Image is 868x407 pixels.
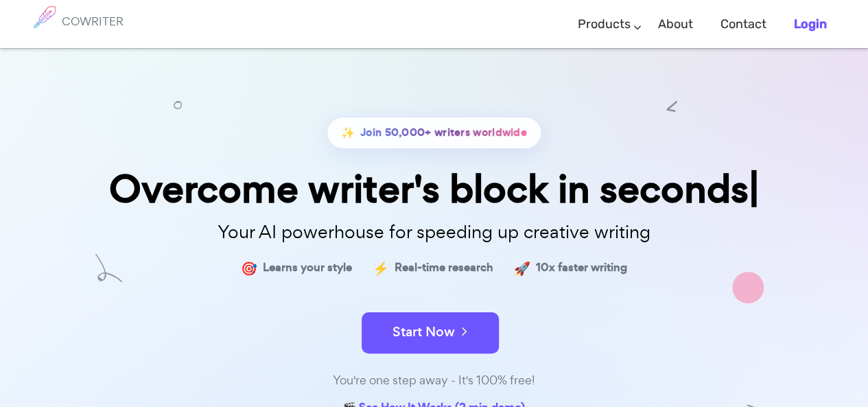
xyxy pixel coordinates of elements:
[794,16,827,32] b: Login
[536,258,627,278] span: 10x faster writing
[62,15,124,27] h6: COWRITER
[514,258,530,278] span: 🚀
[91,371,777,391] div: You're one step away - It's 100% free!
[658,4,693,45] a: About
[91,218,777,247] p: Your AI powerhouse for speeding up creative writing
[341,123,355,143] span: ✨
[241,258,257,278] span: 🎯
[720,4,766,45] a: Contact
[794,4,827,45] a: Login
[362,312,499,353] button: Start Now
[373,258,389,278] span: ⚡
[263,258,352,278] span: Learns your style
[578,4,631,45] a: Products
[91,170,777,209] div: Overcome writer's block in seconds
[360,123,527,143] span: Join 50,000+ writers worldwide
[395,258,493,278] span: Real-time research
